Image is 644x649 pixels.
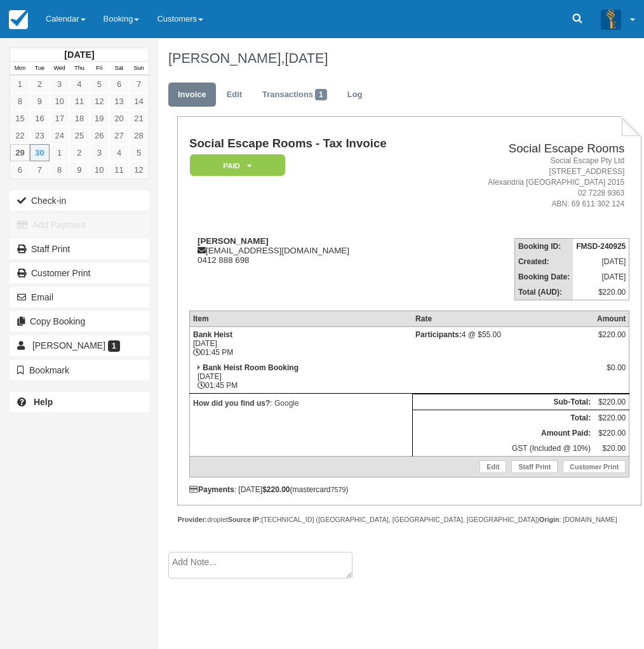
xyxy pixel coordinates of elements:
[594,441,629,457] td: $20.00
[10,239,149,259] a: Staff Print
[109,76,129,93] a: 6
[109,127,129,144] a: 27
[412,311,594,326] th: Rate
[10,311,149,331] button: Copy Booking
[193,397,409,410] p: : Google
[10,161,30,178] a: 6
[285,50,328,66] span: [DATE]
[189,154,281,177] a: Paid
[217,83,252,107] a: Edit
[90,76,109,93] a: 5
[10,360,149,380] button: Bookmark
[228,516,262,523] strong: Source IP:
[50,161,69,178] a: 8
[338,83,372,107] a: Log
[90,127,109,144] a: 26
[9,10,28,29] img: checkfront-main-nav-mini-logo.png
[177,515,641,525] div: droplet [TECHNICAL_ID] ([GEOGRAPHIC_DATA], [GEOGRAPHIC_DATA], [GEOGRAPHIC_DATA]) : [DOMAIN_NAME]
[129,110,149,127] a: 21
[109,161,129,178] a: 11
[10,127,30,144] a: 22
[34,397,53,407] b: Help
[203,363,299,372] strong: Bank Heist Room Booking
[189,311,412,326] th: Item
[331,486,346,493] small: 7579
[129,76,149,93] a: 7
[109,62,129,76] th: Sat
[412,410,594,425] th: Total:
[69,62,89,76] th: Thu
[90,93,109,110] a: 12
[90,110,109,127] a: 19
[193,330,232,339] strong: Bank Heist
[10,144,30,161] a: 29
[315,89,327,100] span: 1
[10,110,30,127] a: 15
[10,93,30,110] a: 8
[109,144,129,161] a: 4
[129,127,149,144] a: 28
[50,127,69,144] a: 24
[168,51,633,66] h1: [PERSON_NAME],
[189,485,629,494] div: : [DATE] (mastercard )
[69,161,89,178] a: 9
[69,127,89,144] a: 25
[10,335,149,356] a: [PERSON_NAME] 1
[447,156,625,210] address: Social Escape Pty Ltd [STREET_ADDRESS] Alexandria [GEOGRAPHIC_DATA] 2015 02 7228 9363 ABN: 69 611...
[129,62,149,76] th: Sun
[573,254,629,269] td: [DATE]
[50,76,69,93] a: 3
[30,93,50,110] a: 9
[64,50,94,60] strong: [DATE]
[90,62,109,76] th: Fri
[69,110,89,127] a: 18
[69,76,89,93] a: 4
[597,363,626,382] div: $0.00
[10,263,149,283] a: Customer Print
[168,83,216,107] a: Invoice
[30,62,50,76] th: Tue
[50,144,69,161] a: 1
[189,137,442,151] h1: Social Escape Rooms - Tax Invoice
[480,460,506,473] a: Edit
[129,93,149,110] a: 14
[198,236,269,246] strong: [PERSON_NAME]
[129,144,149,161] a: 5
[10,287,149,307] button: Email
[597,330,626,349] div: $220.00
[189,360,412,394] td: [DATE] 01:45 PM
[415,330,462,339] strong: Participants
[576,242,626,251] strong: FMSD-240925
[30,110,50,127] a: 16
[69,93,89,110] a: 11
[412,425,594,441] th: Amount Paid:
[90,161,109,178] a: 10
[189,485,234,494] strong: Payments
[69,144,89,161] a: 2
[412,441,594,457] td: GST (Included @ 10%)
[514,284,573,300] th: Total (AUD):
[412,394,594,410] th: Sub-Total:
[189,236,442,265] div: [EMAIL_ADDRESS][DOMAIN_NAME] 0412 888 698
[109,93,129,110] a: 13
[10,392,149,412] a: Help
[447,142,625,156] h2: Social Escape Rooms
[514,238,573,254] th: Booking ID:
[30,127,50,144] a: 23
[177,516,207,523] strong: Provider:
[30,144,50,161] a: 30
[189,326,412,360] td: [DATE] 01:45 PM
[573,269,629,284] td: [DATE]
[594,410,629,425] td: $220.00
[32,340,105,351] span: [PERSON_NAME]
[50,110,69,127] a: 17
[129,161,149,178] a: 12
[10,62,30,76] th: Mon
[601,9,621,29] img: A3
[10,191,149,211] button: Check-in
[50,93,69,110] a: 10
[109,110,129,127] a: 20
[511,460,558,473] a: Staff Print
[90,144,109,161] a: 3
[514,269,573,284] th: Booking Date:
